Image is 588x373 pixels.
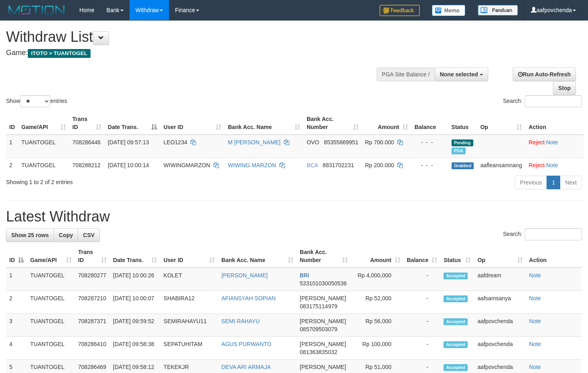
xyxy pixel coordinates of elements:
[228,139,281,146] a: M [PERSON_NAME]
[525,112,584,135] th: Action
[6,49,384,57] h4: Game:
[444,295,468,302] span: Accepted
[529,341,541,347] a: Note
[105,112,161,135] th: Date Trans.: activate to sort column descending
[435,68,488,81] button: None selected
[110,291,161,314] td: [DATE] 10:00:07
[300,364,346,370] span: [PERSON_NAME]
[163,162,210,168] span: WIWINGMARZON
[83,232,95,238] span: CSV
[448,112,477,135] th: Status
[525,95,582,107] input: Search:
[415,138,445,146] div: - - -
[72,162,101,168] span: 708288212
[221,295,276,301] a: AFIANSYAH SOPIAN
[221,364,271,370] a: DEVA ARI ARMAJA
[380,5,420,16] img: Feedback.jpg
[477,112,525,135] th: Op: activate to sort column ascending
[6,337,27,360] td: 4
[362,112,411,135] th: Amount: activate to sort column ascending
[440,71,478,78] span: None selected
[75,337,110,360] td: 708286410
[529,318,541,324] a: Note
[221,341,271,347] a: AGUS PURWANTO
[307,162,318,168] span: BCA
[529,364,541,370] a: Note
[6,268,27,291] td: 1
[546,162,558,168] a: Note
[513,68,576,81] a: Run Auto-Refresh
[525,135,584,158] td: ·
[474,268,526,291] td: aafdream
[351,314,404,337] td: Rp 56,000
[69,112,105,135] th: Trans ID: activate to sort column ascending
[444,318,468,325] span: Accepted
[6,175,239,186] div: Showing 1 to 2 of 2 entries
[444,273,468,279] span: Accepted
[323,162,354,168] span: Copy 8831702231 to clipboard
[27,245,75,268] th: Game/API: activate to sort column ascending
[110,268,161,291] td: [DATE] 10:00:26
[404,314,441,337] td: -
[300,272,309,279] span: BRI
[59,232,73,238] span: Copy
[221,272,268,279] a: [PERSON_NAME]
[108,162,149,168] span: [DATE] 10:00:14
[75,291,110,314] td: 708287210
[27,314,75,337] td: TUANTOGEL
[474,337,526,360] td: aafpovchenda
[404,268,441,291] td: -
[307,139,319,146] span: OVO
[6,135,18,158] td: 1
[6,245,27,268] th: ID: activate to sort column descending
[27,291,75,314] td: TUANTOGEL
[444,364,468,371] span: Accepted
[225,112,303,135] th: Bank Acc. Name: activate to sort column ascending
[525,158,584,172] td: ·
[515,176,547,189] a: Previous
[547,176,560,189] a: 1
[351,268,404,291] td: Rp 4,000,000
[6,29,384,45] h1: Withdraw List
[160,112,225,135] th: User ID: activate to sort column ascending
[300,295,346,301] span: [PERSON_NAME]
[18,135,69,158] td: TUANTOGEL
[553,81,576,95] a: Stop
[300,280,347,287] span: Copy 533101030050536 to clipboard
[529,272,541,279] a: Note
[404,245,441,268] th: Balance: activate to sort column ascending
[228,162,276,168] a: WIWING MARZON
[6,95,67,107] label: Show entries
[478,5,518,16] img: panduan.png
[110,314,161,337] td: [DATE] 09:59:52
[160,314,218,337] td: SEMIRAHAYU11
[452,162,474,169] span: Grabbed
[18,112,69,135] th: Game/API: activate to sort column ascending
[28,49,91,58] span: ITOTO > TUANTOGEL
[440,245,474,268] th: Status: activate to sort column ascending
[377,68,435,81] div: PGA Site Balance /
[108,139,149,146] span: [DATE] 09:57:13
[404,291,441,314] td: -
[529,295,541,301] a: Note
[160,337,218,360] td: SEPATUHITAM
[6,228,54,242] a: Show 25 rows
[11,232,49,238] span: Show 25 rows
[27,268,75,291] td: TUANTOGEL
[163,139,187,146] span: LEO1234
[27,337,75,360] td: TUANTOGEL
[300,326,337,332] span: Copy 085709503079 to clipboard
[303,112,362,135] th: Bank Acc. Number: activate to sort column ascending
[110,245,161,268] th: Date Trans.: activate to sort column ascending
[6,291,27,314] td: 2
[221,318,260,324] a: SEMI RAHAYU
[351,245,404,268] th: Amount: activate to sort column ascending
[300,349,337,355] span: Copy 081363835032 to clipboard
[6,112,18,135] th: ID
[452,139,473,146] span: Pending
[6,4,67,16] img: MOTION_logo.png
[474,245,526,268] th: Op: activate to sort column ascending
[218,245,297,268] th: Bank Acc. Name: activate to sort column ascending
[324,139,359,146] span: Copy 85355869951 to clipboard
[528,162,545,168] a: Reject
